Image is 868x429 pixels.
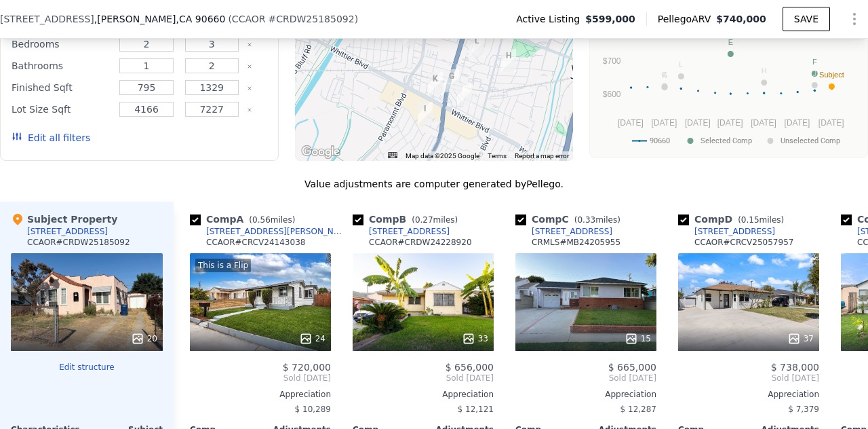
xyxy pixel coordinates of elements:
[415,215,433,225] span: 0.27
[428,72,443,95] div: 4928 Acacia Ave
[298,143,343,161] a: Open this area in Google Maps (opens a new window)
[11,212,117,226] div: Subject Property
[247,42,252,48] button: Clear
[469,34,484,57] div: 4579 Lindsey Ave
[457,83,472,106] div: 4916 Layman Ave
[12,100,111,119] div: Lot Size Sqft
[751,118,777,128] text: [DATE]
[176,14,226,24] span: , CA 90660
[269,14,355,24] span: # CRDW25185092
[299,332,325,346] div: 24
[658,12,717,26] span: Pellego ARV
[678,373,819,384] span: Sold [DATE]
[678,389,819,400] div: Appreciation
[515,373,656,384] span: Sold [DATE]
[12,131,90,145] button: Edit all filters
[694,226,775,237] div: [STREET_ADDRESS]
[406,152,479,160] span: Map data ©2025 Google
[446,362,494,373] span: $ 656,000
[516,12,585,26] span: Active Listing
[206,237,305,248] div: CCAOR # CRCV24143038
[603,56,621,66] text: $700
[608,362,656,373] span: $ 665,000
[94,12,226,26] span: , [PERSON_NAME]
[841,5,868,33] button: Show Options
[532,237,620,248] div: CRMLS # MB24205955
[515,212,626,226] div: Comp C
[12,56,111,75] div: Bathrooms
[228,12,358,26] div: ( )
[295,405,331,414] span: $ 10,289
[353,212,463,226] div: Comp B
[662,71,668,79] text: G
[12,35,111,54] div: Bedrooms
[190,212,300,226] div: Comp A
[787,332,814,346] div: 37
[252,215,271,225] span: 0.56
[685,118,711,128] text: [DATE]
[247,107,252,113] button: Clear
[458,405,494,414] span: $ 12,121
[812,58,817,66] text: F
[501,49,516,72] div: 9352 Beverly Rd
[818,118,844,128] text: [DATE]
[298,143,343,161] img: Google
[247,64,252,69] button: Clear
[27,237,130,248] div: CCAOR # CRDW25185092
[418,102,433,125] div: 8827 Shenandoah Ave
[577,215,595,225] span: 0.33
[679,60,684,69] text: L
[625,332,651,346] div: 15
[190,389,331,400] div: Appreciation
[701,136,752,145] text: Selected Comp
[243,215,300,225] span: ( miles)
[232,14,266,24] span: CCAOR
[716,14,766,24] span: $740,000
[762,67,767,75] text: H
[353,373,494,384] span: Sold [DATE]
[462,332,488,346] div: 33
[785,118,810,128] text: [DATE]
[195,259,251,272] div: This is a Flip
[131,332,157,346] div: 20
[694,237,793,248] div: CCAOR # CRCV25057957
[27,226,108,237] div: [STREET_ADDRESS]
[585,12,635,26] span: $599,000
[771,362,819,373] span: $ 738,000
[728,38,733,46] text: E
[190,226,347,237] a: [STREET_ADDRESS][PERSON_NAME]
[247,86,252,91] button: Clear
[783,7,830,31] button: SAVE
[663,71,668,79] text: K
[732,215,789,225] span: ( miles)
[819,71,844,79] text: Subject
[717,118,743,128] text: [DATE]
[813,69,817,77] text: J
[406,215,463,225] span: ( miles)
[650,136,670,145] text: 90660
[369,226,450,237] div: [STREET_ADDRESS]
[444,69,459,92] div: 4810 San Gabriel Pl
[353,389,494,400] div: Appreciation
[515,389,656,400] div: Appreciation
[515,152,569,160] a: Report a map error
[11,362,163,373] button: Edit structure
[532,226,612,237] div: [STREET_ADDRESS]
[488,152,507,160] a: Terms (opens in new tab)
[788,405,819,414] span: $ 7,379
[678,226,775,237] a: [STREET_ADDRESS]
[190,373,331,384] span: Sold [DATE]
[678,212,789,226] div: Comp D
[603,90,621,99] text: $600
[283,362,331,373] span: $ 720,000
[515,226,612,237] a: [STREET_ADDRESS]
[12,78,111,97] div: Finished Sqft
[781,136,840,145] text: Unselected Comp
[618,118,644,128] text: [DATE]
[388,152,397,158] button: Keyboard shortcuts
[369,237,472,248] div: CCAOR # CRDW24228920
[741,215,759,225] span: 0.15
[620,405,656,414] span: $ 12,287
[353,226,450,237] a: [STREET_ADDRESS]
[652,118,677,128] text: [DATE]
